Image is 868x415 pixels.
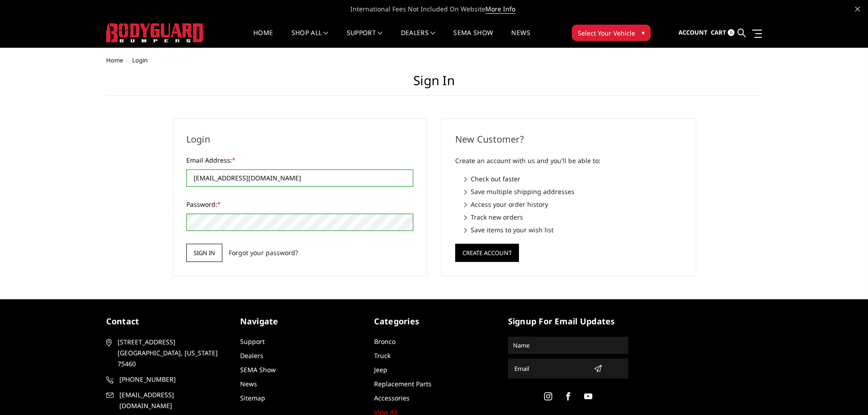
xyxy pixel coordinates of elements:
[186,133,413,146] h2: Login
[455,247,519,256] a: Create Account
[711,20,734,45] a: Cart 0
[292,30,329,47] a: shop all
[118,337,223,369] span: [STREET_ADDRESS] [GEOGRAPHIC_DATA], [US_STATE] 75460
[240,337,265,346] a: Support
[106,374,226,385] a: [PHONE_NUMBER]
[511,361,590,376] input: Email
[186,155,413,165] label: Email Address:
[464,200,682,209] li: Access your order history
[509,338,627,353] input: Name
[106,23,204,42] img: BODYGUARD BUMPERS
[347,30,383,47] a: Support
[572,25,651,41] button: Select Your Vehicle
[464,212,682,222] li: Track new orders
[642,28,645,37] span: ▾
[453,30,493,47] a: SEMA Show
[186,200,413,209] label: Password:
[711,28,726,36] span: Cart
[678,28,708,36] span: Account
[253,30,273,47] a: Home
[455,133,682,146] h2: New Customer?
[119,374,225,385] span: [PHONE_NUMBER]
[132,56,148,64] span: Login
[822,371,868,415] iframe: Chat Widget
[374,394,410,402] a: Accessories
[374,379,431,388] a: Replacement Parts
[511,30,530,47] a: News
[119,389,225,411] span: [EMAIL_ADDRESS][DOMAIN_NAME]
[374,365,387,374] a: Jeep
[240,365,276,374] a: SEMA Show
[455,155,682,166] p: Create an account with us and you'll be able to:
[578,28,635,38] span: Select Your Vehicle
[229,248,298,257] a: Forgot your password?
[106,56,123,64] a: Home
[401,30,436,47] a: Dealers
[106,389,226,411] a: [EMAIL_ADDRESS][DOMAIN_NAME]
[485,5,515,14] a: More Info
[464,225,682,235] li: Save items to your wish list
[728,29,734,36] span: 0
[508,315,628,328] h5: signup for email updates
[240,315,360,328] h5: Navigate
[240,351,263,360] a: Dealers
[464,174,682,184] li: Check out faster
[374,315,494,328] h5: Categories
[106,73,762,96] h1: Sign in
[106,315,226,328] h5: contact
[374,351,390,360] a: Truck
[464,187,682,196] li: Save multiple shipping addresses
[186,244,222,262] input: Sign in
[240,379,257,388] a: News
[374,337,395,346] a: Bronco
[455,244,519,262] button: Create Account
[240,394,265,402] a: Sitemap
[678,20,708,45] a: Account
